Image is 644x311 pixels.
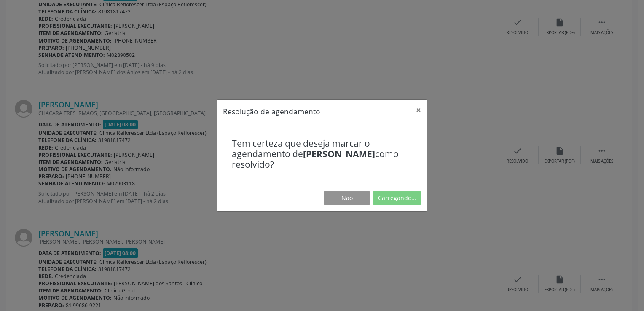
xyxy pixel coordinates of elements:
h4: Tem certeza que deseja marcar o agendamento de como resolvido? [232,138,412,170]
b: [PERSON_NAME] [303,148,375,160]
button: Close [410,100,427,121]
button: Carregando... [373,191,421,205]
button: Não [324,191,370,205]
h5: Resolução de agendamento [223,106,320,117]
